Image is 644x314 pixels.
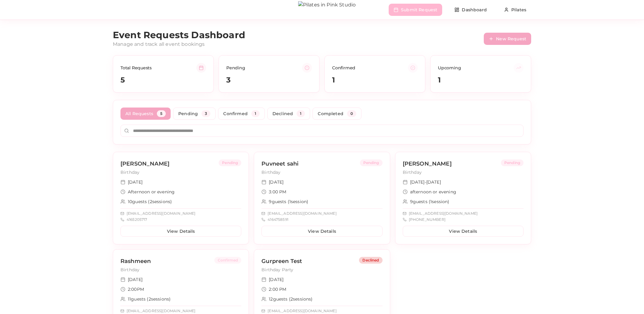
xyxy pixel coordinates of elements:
p: Manage and track all event bookings [113,41,245,48]
div: Confirmed [214,257,241,264]
span: 10 guests ( 2 session s ) [128,199,172,205]
span: [DATE] [128,179,142,185]
h3: Rashmeen [120,257,214,265]
span: 2:00PM [128,286,144,292]
span: 3:00 PM [269,189,286,195]
span: [DATE] [269,276,283,283]
h3: [PERSON_NAME] [403,159,501,168]
div: 1 [332,75,418,85]
div: 3 [202,110,210,117]
h3: Gurpreen Test [261,257,359,265]
button: New Request [484,33,531,45]
span: 4165205717 [127,217,147,222]
button: Declined1 [267,108,310,120]
button: Pilates [499,4,531,16]
div: 1 [438,75,524,85]
button: Submit Request [389,4,442,16]
div: Confirmed [332,65,355,71]
span: 2:00 PM [269,286,286,292]
span: [EMAIL_ADDRESS][DOMAIN_NAME] [268,309,336,313]
div: Pending [219,159,241,166]
button: Confirmed1 [218,108,265,120]
span: [EMAIL_ADDRESS][DOMAIN_NAME] [268,211,336,216]
button: Pending3 [173,108,216,120]
p: Birthday [403,169,501,175]
span: afternoon or evening [410,189,456,195]
span: [EMAIL_ADDRESS][DOMAIN_NAME] [127,309,195,313]
span: 9 guests ( 1 session ) [269,199,308,205]
div: 3 [226,75,312,85]
h3: [PERSON_NAME] [120,159,219,168]
span: [DATE] [128,276,142,283]
div: 1 [297,110,305,117]
button: View Details [261,226,382,237]
span: [EMAIL_ADDRESS][DOMAIN_NAME] [409,211,478,216]
div: 1 [251,110,260,117]
div: Total Requests [120,65,152,71]
div: Upcoming [438,65,461,71]
img: Pilates in Pink Studio [298,1,356,18]
span: 12 guests ( 2 session s ) [269,296,313,302]
span: 9 guests ( 1 session ) [410,199,450,205]
p: Birthday Party [261,267,359,273]
button: Completed0 [313,108,361,120]
span: Afternoon or evening [128,189,175,195]
div: Pending [501,159,524,166]
span: [DATE] [269,179,283,185]
span: 11 guests ( 2 session s ) [128,296,171,302]
span: [PHONE_NUMBER] [409,217,446,222]
div: Pending [226,65,245,71]
p: Birthday [120,169,219,175]
button: Dashboard [450,4,491,16]
p: Birthday [120,267,214,273]
button: View Details [403,226,524,237]
h1: Event Requests Dashboard [113,30,245,41]
span: [DATE]-[DATE] [410,179,441,185]
button: View Details [120,226,241,237]
span: [EMAIL_ADDRESS][DOMAIN_NAME] [127,211,195,216]
div: 5 [157,110,166,117]
h3: Puvneet sahi [261,159,360,168]
div: 0 [347,110,356,117]
div: Declined [359,257,382,264]
div: Pending [360,159,383,166]
p: Birthday [261,169,360,175]
div: 5 [120,75,206,85]
span: 4164758591 [268,217,288,222]
button: All Requests5 [120,108,171,120]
